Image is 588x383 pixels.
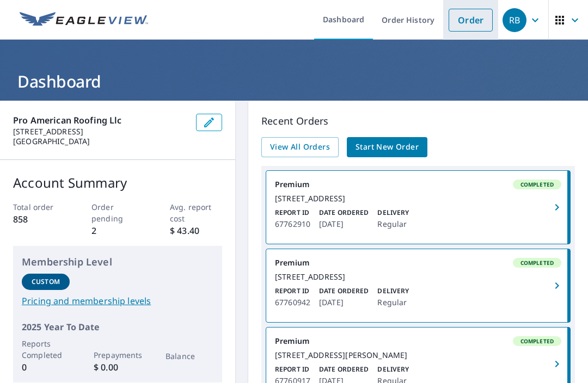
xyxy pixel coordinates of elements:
[22,320,213,333] p: 2025 Year To Date
[13,201,65,213] p: Total order
[13,127,187,137] p: [STREET_ADDRESS]
[91,201,144,224] p: Order pending
[13,213,65,226] p: 858
[377,218,409,231] p: Regular
[377,286,409,296] p: Delivery
[266,171,570,244] a: PremiumCompleted[STREET_ADDRESS]Report ID67762910Date Ordered[DATE]DeliveryRegular
[261,114,575,128] p: Recent Orders
[275,286,310,296] p: Report ID
[275,272,561,282] div: [STREET_ADDRESS]
[91,224,144,237] p: 2
[275,208,310,218] p: Report ID
[13,114,187,127] p: pro american roofing llc
[514,259,560,267] span: Completed
[13,70,575,92] h1: Dashboard
[275,365,310,374] p: Report ID
[94,361,142,374] p: $ 0.00
[13,137,187,146] p: [GEOGRAPHIC_DATA]
[319,296,369,309] p: [DATE]
[170,224,222,237] p: $ 43.40
[170,201,222,224] p: Avg. report cost
[275,336,561,346] div: Premium
[166,350,213,362] p: Balance
[514,337,560,345] span: Completed
[22,255,213,269] p: Membership Level
[270,140,330,154] span: View All Orders
[94,349,142,361] p: Prepayments
[319,365,369,374] p: Date Ordered
[347,137,427,157] a: Start New Order
[319,286,369,296] p: Date Ordered
[356,140,419,154] span: Start New Order
[377,296,409,309] p: Regular
[275,296,310,309] p: 67760942
[449,9,493,32] a: Order
[275,350,561,360] div: [STREET_ADDRESS][PERSON_NAME]
[266,249,570,322] a: PremiumCompleted[STREET_ADDRESS]Report ID67760942Date Ordered[DATE]DeliveryRegular
[261,137,339,157] a: View All Orders
[22,294,213,307] a: Pricing and membership levels
[275,180,561,189] div: Premium
[377,208,409,218] p: Delivery
[503,8,526,32] div: RB
[275,218,310,231] p: 67762910
[32,277,60,287] p: Custom
[514,181,560,188] span: Completed
[319,208,369,218] p: Date Ordered
[13,173,222,193] p: Account Summary
[377,365,409,374] p: Delivery
[22,361,70,374] p: 0
[22,338,70,361] p: Reports Completed
[20,12,148,28] img: EV Logo
[275,258,561,268] div: Premium
[275,194,561,203] div: [STREET_ADDRESS]
[319,218,369,231] p: [DATE]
